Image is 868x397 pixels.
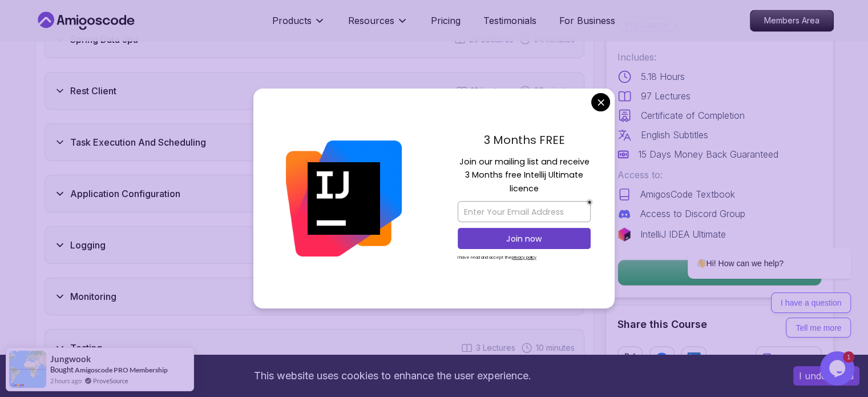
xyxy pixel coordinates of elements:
[50,365,74,374] span: Bought
[617,259,822,286] button: Get Started
[559,14,615,27] a: For Business
[70,341,102,355] h3: Testing
[750,10,834,31] a: Members Area
[70,135,206,149] h3: Task Execution And Scheduling
[617,50,822,64] p: Includes:
[45,226,584,264] button: Logging7 Lectures 23 minutes
[756,346,822,371] button: Copy link
[45,123,584,161] button: Task Execution And Scheduling6 Lectures 21 minutes
[431,14,461,27] a: Pricing
[617,227,631,241] img: jetbrains logo
[820,351,857,386] iframe: chat widget
[483,14,536,27] a: Testimonials
[45,278,584,315] button: Monitoring4 Lectures 15 minutes
[641,128,708,142] p: English Subtitles
[50,376,82,386] span: 2 hours ago
[779,353,814,364] p: Copy link
[640,187,735,201] p: AmigosCode Textbook
[45,72,584,110] button: Rest Client10 Lectures 39 minutes
[70,187,180,200] h3: Application Configuration
[641,89,691,103] p: 97 Lectures
[9,363,776,388] div: This website uses cookies to enhance the user experience.
[70,290,116,303] h3: Monitoring
[70,84,116,98] h3: Rest Client
[272,14,312,27] p: Products
[641,109,745,122] p: Certificate of Completion
[348,14,408,37] button: Resources
[640,207,745,220] p: Access to Discord Group
[348,14,394,27] p: Resources
[534,85,575,97] span: 39 minutes
[75,366,168,374] a: Amigoscode PRO Membership
[45,175,584,212] button: Application Configuration8 Lectures 36 minutes
[640,227,726,241] p: IntelliJ IDEA Ultimate
[617,168,822,182] p: Access to:
[93,376,128,386] a: ProveSource
[638,147,778,161] p: 15 Days Money Back Guaranteed
[476,342,515,354] span: 3 Lectures
[536,342,575,354] span: 10 minutes
[651,145,857,346] iframe: chat widget
[641,70,685,83] p: 5.18 Hours
[70,238,106,252] h3: Logging
[9,351,46,388] img: provesource social proof notification image
[45,329,584,367] button: Testing3 Lectures 10 minutes
[617,316,822,332] h2: Share this Course
[793,366,859,386] button: Accept cookies
[726,352,736,366] p: or
[471,85,514,97] span: 10 Lectures
[272,14,325,37] button: Products
[750,10,833,31] p: Members Area
[50,354,91,364] span: jungwook
[618,260,821,285] p: Get Started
